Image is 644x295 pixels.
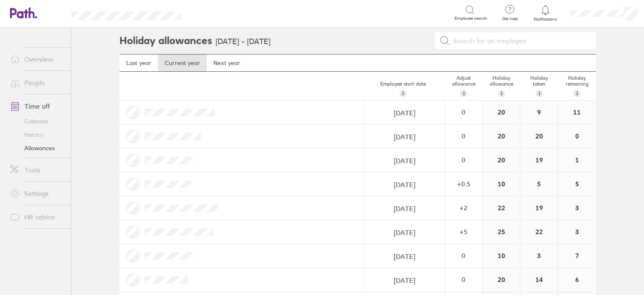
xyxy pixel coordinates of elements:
[483,149,520,172] div: 20
[361,78,445,100] div: Employee start date
[520,268,558,292] div: 14
[558,196,596,220] div: 3
[445,180,482,188] div: + 0.5
[558,268,596,292] div: 6
[3,162,71,178] a: Tools
[520,172,558,196] div: 5
[445,204,482,211] div: + 2
[207,55,247,71] a: Next year
[520,220,558,244] div: 22
[558,172,596,196] div: 5
[483,196,520,220] div: 22
[483,125,520,148] div: 20
[520,72,558,100] div: Holiday taken
[445,132,482,140] div: 0
[520,149,558,172] div: 19
[483,268,520,292] div: 20
[558,149,596,172] div: 1
[501,90,502,97] span: i
[3,128,71,141] a: History
[365,197,444,220] input: dd/mm/yyyy
[445,228,482,235] div: + 5
[483,220,520,244] div: 25
[520,125,558,148] div: 20
[558,125,596,148] div: 0
[496,16,524,21] span: Get help
[532,4,559,22] a: Notifications
[520,196,558,220] div: 19
[539,90,540,97] span: i
[402,90,404,97] span: i
[365,269,444,292] input: dd/mm/yyyy
[204,9,225,16] div: Search
[445,108,482,116] div: 0
[3,141,71,155] a: Allowances
[558,244,596,268] div: 7
[483,244,520,268] div: 10
[576,90,578,97] span: i
[3,115,71,128] a: Calendar
[483,101,520,124] div: 20
[365,149,444,172] input: dd/mm/yyyy
[520,244,558,268] div: 3
[558,72,596,100] div: Holiday remaining
[3,98,71,115] a: Time off
[483,172,520,196] div: 10
[365,125,444,149] input: dd/mm/yyyy
[445,276,482,283] div: 0
[3,209,71,225] a: HR advice
[216,37,270,46] h3: [DATE] - [DATE]
[532,17,559,22] span: Notifications
[119,55,158,71] a: Last year
[445,156,482,164] div: 0
[158,55,207,71] a: Current year
[365,221,444,244] input: dd/mm/yyyy
[445,72,483,100] div: Adjust allowance
[558,101,596,124] div: 11
[365,173,444,196] input: dd/mm/yyyy
[3,51,71,68] a: Overview
[365,245,444,268] input: dd/mm/yyyy
[450,33,591,49] input: Search for an employee
[365,101,444,125] input: dd/mm/yyyy
[445,252,482,259] div: 0
[558,220,596,244] div: 3
[454,16,487,21] span: Employee search
[3,185,71,202] a: Settings
[520,101,558,124] div: 9
[3,74,71,91] a: People
[463,90,465,97] span: i
[119,27,212,54] h2: Holiday allowances
[483,72,520,100] div: Holiday allowance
